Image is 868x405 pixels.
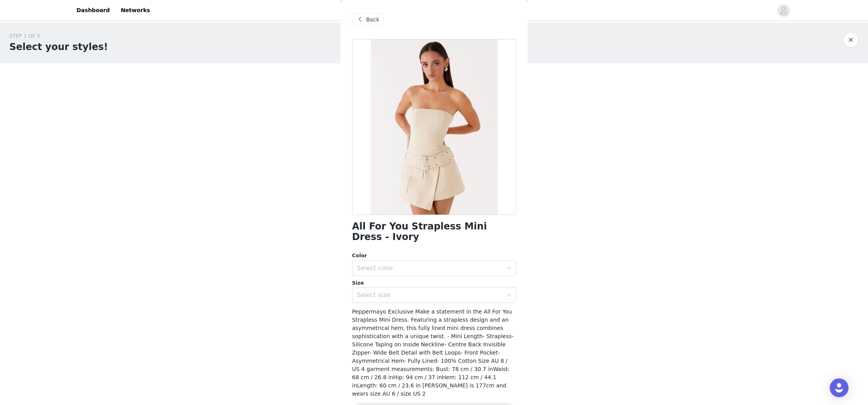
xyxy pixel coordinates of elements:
[9,32,108,40] div: STEP 1 OF 5
[352,221,516,242] h1: All For You Strapless Mini Dress - Ivory
[352,279,516,287] div: Size
[357,264,503,272] div: Select color
[352,252,516,260] div: Color
[507,293,511,298] i: icon: down
[357,291,503,299] div: Select size
[72,2,114,19] a: Dashboard
[507,266,511,271] i: icon: down
[9,40,108,54] h1: Select your styles!
[116,2,155,19] a: Networks
[830,378,848,397] div: Open Intercom Messenger
[780,4,787,17] div: avatar
[352,308,514,397] span: Peppermayo Exclusive Make a statement in the All For You Strapless Mini Dress. Featuring a strapl...
[366,16,379,24] span: Back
